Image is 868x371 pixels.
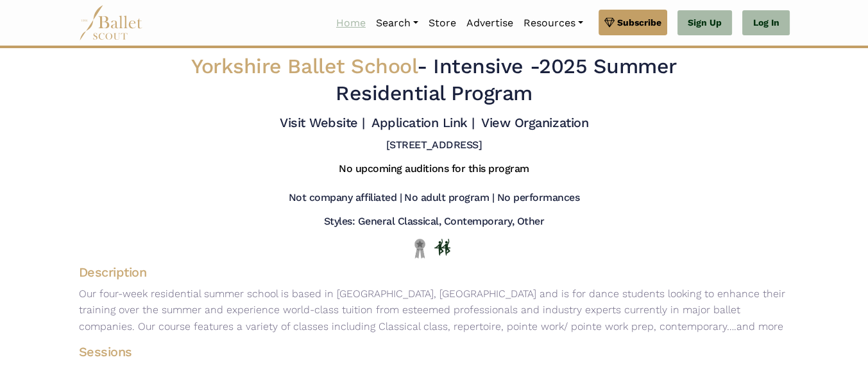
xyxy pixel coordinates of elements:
[518,10,588,37] a: Resources
[412,238,428,258] img: Local
[497,191,580,205] h5: No performances
[280,115,365,130] a: Visit Website |
[386,139,482,152] h5: [STREET_ADDRESS]
[371,115,474,130] a: Application Link |
[69,264,800,280] h4: Description
[461,10,518,37] a: Advertise
[617,15,661,30] span: Subscribe
[331,10,371,37] a: Home
[423,10,461,37] a: Store
[433,54,539,78] span: Intensive -
[69,343,779,360] h4: Sessions
[371,10,423,37] a: Search
[481,115,588,130] a: View Organization
[69,286,800,335] p: Our four-week residential summer school is based in [GEOGRAPHIC_DATA], [GEOGRAPHIC_DATA] and is f...
[191,54,417,78] span: Yorkshire Ballet School
[434,239,450,255] img: In Person
[599,10,667,35] a: Subscribe
[604,15,615,30] img: gem.svg
[677,10,732,36] a: Sign Up
[289,191,402,205] h5: Not company affiliated |
[404,191,494,205] h5: No adult program |
[742,10,789,36] a: Log In
[139,53,728,107] h2: - 2025 Summer Residential Program
[324,215,545,229] h5: Styles: General Classical, Contemporary, Other
[339,162,529,176] h5: No upcoming auditions for this program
